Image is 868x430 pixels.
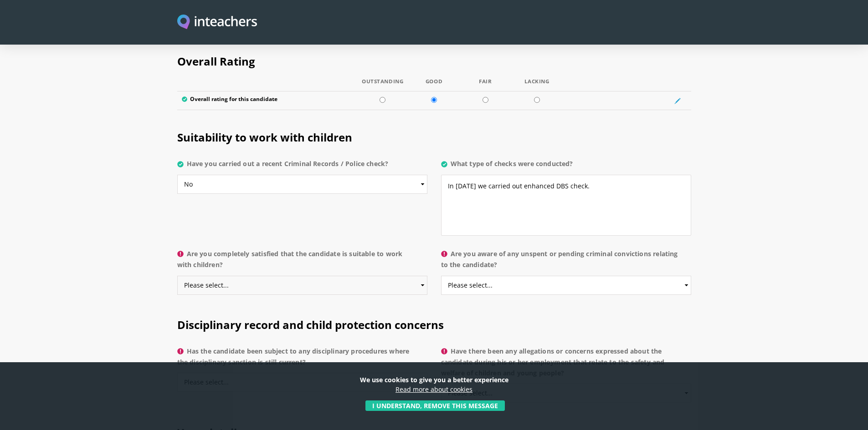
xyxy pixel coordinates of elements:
img: Inteachers [177,15,257,30]
label: Are you completely satisfied that the candidate is suitable to work with children? [177,248,427,276]
label: What type of checks were conducted? [441,158,691,175]
label: Have there been any allegations or concerns expressed about the candidate during his or her emplo... [441,346,691,384]
span: Suitability to work with children [177,130,352,145]
label: Has the candidate been subject to any disciplinary procedures where the disciplinary sanction is ... [177,346,427,373]
strong: We use cookies to give you a better experience [360,375,508,384]
button: I understand, remove this message [365,400,505,411]
label: Have you carried out a recent Criminal Records / Police check? [177,158,427,175]
span: Disciplinary record and child protection concerns [177,317,444,332]
a: Read more about cookies [395,385,473,394]
label: Overall rating for this candidate [182,96,353,105]
th: Fair [460,79,511,91]
th: Lacking [511,79,563,91]
label: Are you aware of any unspent or pending criminal convictions relating to the candidate? [441,248,691,276]
th: Outstanding [357,79,408,91]
th: Good [408,79,460,91]
a: Visit this site's homepage [177,15,257,30]
span: Overall Rating [177,54,255,69]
